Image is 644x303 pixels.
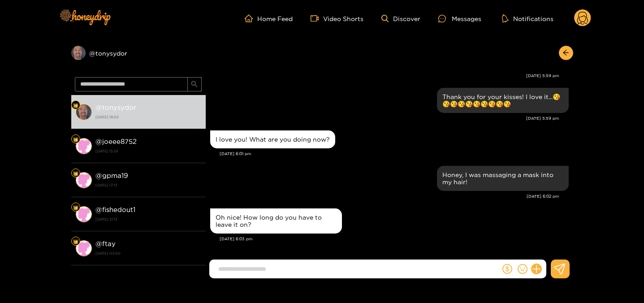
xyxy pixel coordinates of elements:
img: Fan Level [73,103,78,108]
span: dollar [502,264,512,274]
a: Home Feed [245,14,293,22]
strong: @ ftay [95,240,116,247]
button: search [187,77,202,91]
strong: @ fishedout1 [95,206,135,213]
div: Sep. 20, 6:02 pm [437,166,569,191]
div: Thank you for your kisses! I love it...😘😘😘😘😘😘😘😘😘😘 [442,93,563,108]
div: [DATE] 6:01 pm [220,151,569,157]
div: [DATE] 6:02 pm [210,193,559,199]
div: Sep. 20, 5:59 pm [437,88,569,113]
img: conversation [76,172,92,188]
button: dollar [501,262,514,276]
span: search [191,81,198,88]
img: conversation [76,138,92,154]
strong: [DATE] 17:13 [95,181,201,189]
strong: @ tonysydor [95,104,136,111]
a: Video Shorts [311,14,363,22]
div: Honey, I was massaging a mask into my hair! [442,171,563,186]
strong: [DATE] 15:28 [95,147,201,155]
img: Fan Level [73,239,78,244]
img: Fan Level [73,171,78,176]
strong: [DATE] 21:13 [95,215,201,223]
span: arrow-left [562,49,569,57]
div: Messages [438,13,481,24]
div: Oh nice! How long do you have to leave it on? [216,214,337,228]
span: home [245,14,257,22]
strong: [DATE] 18:03 [95,113,201,121]
div: Sep. 20, 6:03 pm [210,208,342,234]
div: I love you! What are you doing now? [216,136,330,143]
div: [DATE] 5:59 pm [210,73,559,79]
strong: @ joeee8752 [95,138,137,145]
img: Fan Level [73,205,78,210]
img: conversation [76,104,92,120]
strong: [DATE] 03:00 [95,249,201,257]
span: smile [518,264,527,274]
img: conversation [76,240,92,256]
strong: @ gpma19 [95,172,128,179]
div: Sep. 20, 6:01 pm [210,130,335,148]
div: [DATE] 5:59 pm [210,115,559,121]
img: conversation [76,206,92,222]
div: [DATE] 6:03 pm [220,236,569,242]
button: Notifications [499,14,556,23]
img: Fan Level [73,137,78,142]
div: @tonysydor [71,46,206,60]
span: video-camera [311,14,323,22]
button: arrow-left [559,46,573,60]
a: Discover [381,15,420,22]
